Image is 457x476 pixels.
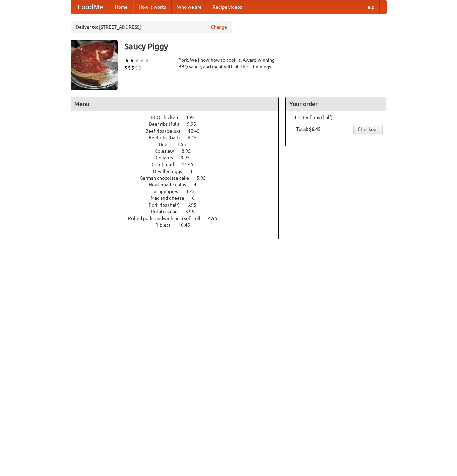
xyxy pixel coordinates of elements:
[359,0,380,14] a: Help
[71,97,279,111] h4: Menu
[211,24,227,30] a: Change
[155,222,202,228] a: Riblets 10.45
[188,128,206,134] span: 10.45
[128,216,207,221] span: Pulled pork sandwich on a soft roll
[133,0,172,14] a: How it works
[188,135,203,140] span: 6.45
[145,128,187,134] span: Beef ribs (delux)
[128,216,230,221] a: Pulled pork sandwich on a soft roll 4.95
[286,97,386,111] h4: Your order
[185,209,201,214] span: 3.95
[186,189,201,194] span: 3.25
[177,142,193,147] span: 7.55
[149,121,208,127] a: Beef ribs (full) 9.95
[155,148,203,154] a: Coleslaw 8.95
[207,0,247,14] a: Recipe videos
[208,216,224,221] span: 4.95
[71,40,118,90] img: angular.jpg
[186,115,201,120] span: 4.95
[197,175,213,181] span: 5.95
[151,195,207,201] a: Mac and cheese 6
[155,148,181,154] span: Coleslaw
[149,182,209,187] a: Housemade chips 4
[151,209,207,214] a: Potato salad 3.95
[124,57,129,64] li: ★
[149,202,209,208] a: Pork ribs (half) 6.95
[187,121,203,127] span: 9.95
[159,142,176,147] span: Beer
[153,169,205,174] a: Devilled eggs 4
[172,0,207,14] a: Who we are
[149,182,193,187] span: Housemade chips
[190,169,199,174] span: 4
[155,222,177,228] span: Riblets
[151,115,207,120] a: BBQ chicken 4.95
[182,162,200,167] span: 11.45
[145,57,150,64] li: ★
[110,0,133,14] a: Home
[353,124,383,134] a: Checkout
[129,57,135,64] li: ★
[124,64,128,71] li: $
[71,21,232,33] div: Deliver to: [STREET_ADDRESS]
[150,189,185,194] span: Hushpuppies
[138,64,141,71] li: $
[151,209,184,214] span: Potato salad
[71,0,110,14] a: FoodMe
[151,115,185,120] span: BBQ chicken
[149,121,186,127] span: Beef ribs (full)
[151,195,191,201] span: Mac and cheese
[150,189,207,194] a: Hushpuppies 3.25
[182,148,197,154] span: 8.95
[145,128,212,134] a: Beef ribs (delux) 10.45
[152,162,181,167] span: Cornbread
[149,202,186,208] span: Pork ribs (half)
[149,135,187,140] span: Beef ribs (half)
[128,64,131,71] li: $
[178,222,197,228] span: 10.45
[140,175,218,181] a: German chocolate cake 5.95
[289,114,383,121] li: 1 × Beef ribs (half)
[140,175,196,181] span: German chocolate cake
[149,135,209,140] a: Beef ribs (half) 6.45
[181,155,196,160] span: 9.95
[156,155,202,160] a: Collards 9.95
[131,64,135,71] li: $
[140,57,145,64] li: ★
[192,195,201,201] span: 6
[153,169,189,174] span: Devilled eggs
[178,57,279,70] div: Pork. We know how to cook it. Award-winning BBQ sauce, and meat with all the trimmings.
[187,202,203,208] span: 6.95
[124,40,387,53] h3: Saucy Piggy
[135,57,140,64] li: ★
[156,155,180,160] span: Collards
[194,182,203,187] span: 4
[159,142,198,147] a: Beer 7.55
[296,126,321,132] b: Total: $6.45
[135,64,138,71] li: $
[152,162,206,167] a: Cornbread 11.45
